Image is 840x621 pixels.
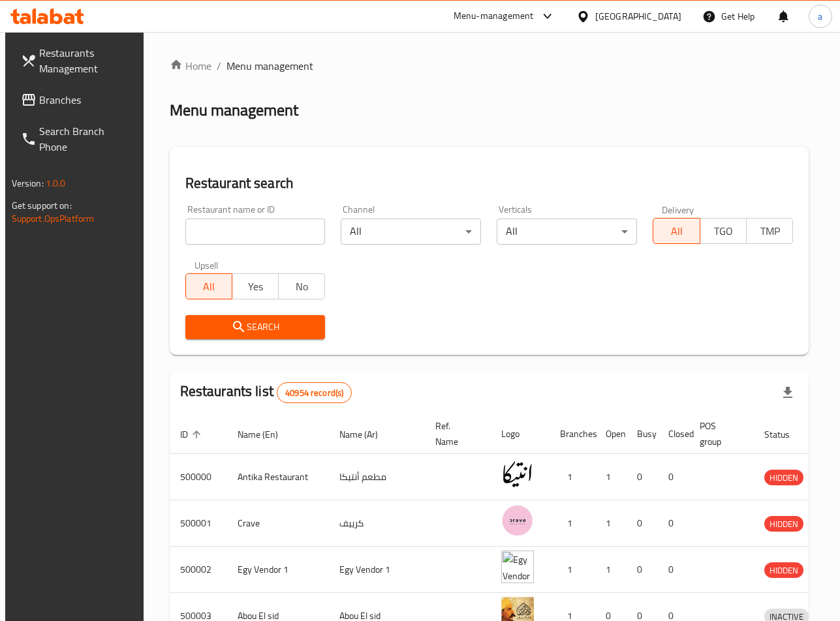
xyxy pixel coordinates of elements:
[180,427,205,442] span: ID
[764,517,803,532] span: HIDDEN
[550,500,595,547] td: 1
[659,222,694,241] span: All
[39,92,135,108] span: Branches
[10,84,146,115] a: Branches
[339,427,395,442] span: Name (Ar)
[595,500,627,547] td: 1
[550,414,595,454] th: Branches
[700,218,747,244] button: TGO
[284,277,320,296] span: No
[329,547,425,593] td: Egy Vendor 1
[550,454,595,500] td: 1
[196,319,315,335] span: Search
[595,454,627,500] td: 1
[595,547,627,593] td: 1
[46,175,66,192] span: 1.0.0
[226,58,313,74] span: Menu management
[194,260,219,269] label: Upsell
[12,197,72,214] span: Get support on:
[627,414,658,454] th: Busy
[341,219,481,245] div: All
[627,500,658,547] td: 0
[170,547,227,593] td: 500002
[700,418,738,449] span: POS group
[278,273,325,299] button: No
[329,500,425,547] td: كرييف
[232,273,279,299] button: Yes
[764,470,803,485] div: HIDDEN
[227,547,329,593] td: Egy Vendor 1
[39,45,135,76] span: Restaurants Management
[217,58,221,74] li: /
[746,218,793,244] button: TMP
[180,382,352,403] h2: Restaurants list
[764,516,803,532] div: HIDDEN
[227,454,329,500] td: Antika Restaurant
[627,454,658,500] td: 0
[595,9,681,23] div: [GEOGRAPHIC_DATA]
[238,277,273,296] span: Yes
[627,547,658,593] td: 0
[491,414,550,454] th: Logo
[185,174,794,193] h2: Restaurant search
[10,115,146,162] a: Search Branch Phone
[185,219,326,245] input: Search for restaurant name or ID..
[277,387,351,399] span: 40954 record(s)
[501,504,534,537] img: Crave
[752,222,788,241] span: TMP
[10,37,146,84] a: Restaurants Management
[501,551,534,583] img: Egy Vendor 1
[170,58,211,74] a: Home
[764,427,807,442] span: Status
[658,454,689,500] td: 0
[658,500,689,547] td: 0
[170,500,227,547] td: 500001
[764,562,803,578] div: HIDDEN
[170,454,227,500] td: 500000
[185,273,232,299] button: All
[501,458,534,491] img: Antika Restaurant
[818,9,822,23] span: a
[277,382,352,403] div: Total records count
[329,454,425,500] td: مطعم أنتيكا
[454,8,534,24] div: Menu-management
[185,315,326,339] button: Search
[653,218,700,244] button: All
[435,418,475,449] span: Ref. Name
[227,500,329,547] td: Crave
[764,563,803,578] span: HIDDEN
[658,414,689,454] th: Closed
[170,100,298,121] h2: Menu management
[662,205,694,214] label: Delivery
[658,547,689,593] td: 0
[191,277,227,296] span: All
[595,414,627,454] th: Open
[550,547,595,593] td: 1
[12,175,44,192] span: Version:
[39,123,135,155] span: Search Branch Phone
[170,58,809,74] nav: breadcrumb
[238,427,295,442] span: Name (En)
[772,377,803,408] div: Export file
[706,222,741,241] span: TGO
[764,470,803,485] span: HIDDEN
[12,210,95,227] a: Support.OpsPlatform
[497,219,637,245] div: All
